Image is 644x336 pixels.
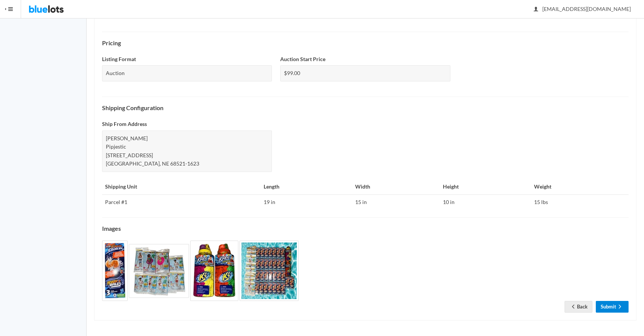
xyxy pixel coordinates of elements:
td: 15 in [352,195,440,210]
a: Submitarrow forward [596,301,629,313]
img: 8adf5b60-0adb-4eeb-96b3-81adef373243-1752114585.jpg [102,241,128,301]
h4: Shipping Configuration [102,104,629,111]
ion-icon: person [532,6,540,13]
img: 3435edea-320d-42af-bc7f-6ca98e93751c-1752114585.jpg [129,244,189,298]
label: Ship From Address [102,120,147,129]
span: [EMAIL_ADDRESS][DOMAIN_NAME] [534,6,631,12]
ion-icon: arrow forward [616,304,624,311]
th: Width [352,180,440,195]
h4: Pricing [102,40,629,46]
td: Parcel #1 [102,195,261,210]
th: Weight [531,180,629,195]
td: 15 lbs [531,195,629,210]
h4: Images [102,225,629,232]
td: 19 in [261,195,352,210]
ion-icon: arrow back [569,304,577,311]
td: 10 in [440,195,531,210]
th: Length [261,180,352,195]
img: 9cd0cacc-e6fc-4a7d-a0c1-ed70add9e0f1-1752114586.jpg [190,241,238,301]
div: [PERSON_NAME] Pipjestic [STREET_ADDRESS] [GEOGRAPHIC_DATA], NE 68521-1623 [102,130,272,172]
div: Auction [102,65,272,81]
th: Shipping Unit [102,180,261,195]
a: arrow backBack [565,301,592,313]
label: Listing Format [102,55,136,64]
img: 49e77d7a-034b-45c3-b33d-b729f9250a3e-1758562522.jpg [240,241,299,301]
div: $99.00 [280,65,450,81]
th: Height [440,180,531,195]
label: Auction Start Price [280,55,325,64]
